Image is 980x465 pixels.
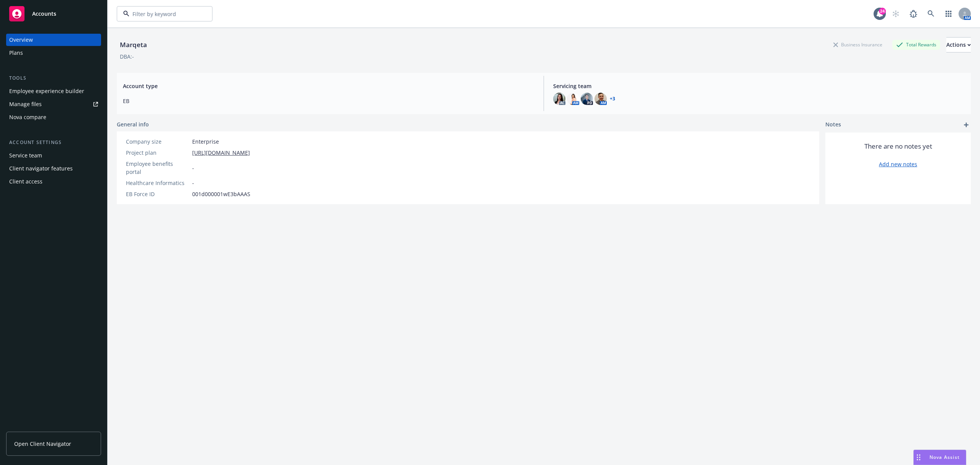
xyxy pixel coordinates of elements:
img: photo [567,93,579,105]
span: General info [117,120,149,128]
div: EB Force ID [126,190,189,198]
div: Drag to move [914,450,923,465]
a: Overview [6,34,101,46]
a: add [962,120,971,129]
div: Tools [6,74,101,82]
span: - [192,179,194,187]
div: Manage files [9,98,42,110]
div: Nova compare [9,111,46,123]
span: EB [123,97,534,105]
div: Service team [9,149,42,162]
div: Project plan [126,149,189,157]
div: Overview [9,34,33,46]
div: Company size [126,138,189,146]
span: 001d000001wE3bAAAS [192,190,250,198]
span: Open Client Navigator [14,440,71,448]
button: Actions [946,37,971,52]
span: Account type [123,82,534,90]
span: Nova Assist [929,454,960,460]
img: photo [581,93,593,105]
span: Servicing team [553,82,965,90]
div: 24 [879,8,886,15]
a: Switch app [941,6,956,21]
div: Client navigator features [9,162,73,175]
span: Notes [825,120,841,129]
a: Manage files [6,98,101,110]
div: Total Rewards [892,40,940,49]
input: Filter by keyword [129,10,197,18]
span: Accounts [32,11,56,17]
div: DBA: - [120,52,134,61]
a: Plans [6,47,101,59]
a: Report a Bug [906,6,921,21]
a: Client access [6,175,101,188]
div: Employee benefits portal [126,160,189,176]
a: Employee experience builder [6,85,101,97]
div: Business Insurance [830,40,886,49]
img: photo [595,93,607,105]
div: Client access [9,175,42,188]
div: Employee experience builder [9,85,84,97]
a: Search [923,6,939,21]
span: There are no notes yet [864,142,932,151]
div: Account settings [6,139,101,146]
span: Enterprise [192,138,219,146]
a: Service team [6,149,101,162]
a: Accounts [6,3,101,25]
a: +3 [610,97,615,101]
button: Nova Assist [913,450,966,465]
a: Nova compare [6,111,101,123]
div: Healthcare Informatics [126,179,189,187]
a: Add new notes [879,160,917,168]
div: Plans [9,47,23,59]
a: Start snowing [888,6,903,21]
img: photo [553,93,565,105]
a: Client navigator features [6,162,101,175]
span: - [192,164,194,172]
a: [URL][DOMAIN_NAME] [192,149,250,157]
